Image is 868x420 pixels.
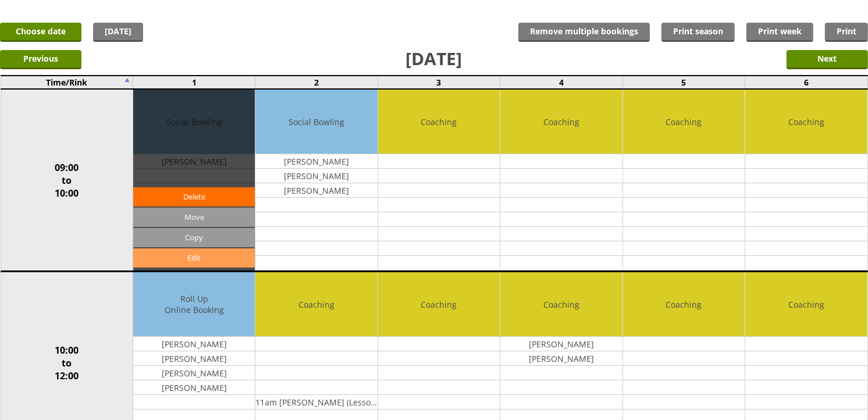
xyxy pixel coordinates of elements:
td: Coaching [500,90,622,154]
td: [PERSON_NAME] [255,183,377,198]
td: 5 [622,76,745,89]
td: 6 [745,76,867,89]
td: Coaching [255,272,377,337]
td: Coaching [623,272,745,337]
td: Social Bowling [255,90,377,154]
a: Delete [133,187,255,207]
td: Coaching [745,272,867,337]
td: 2 [255,76,378,89]
td: [PERSON_NAME] [133,351,255,366]
td: [PERSON_NAME] [133,380,255,395]
td: [PERSON_NAME] [500,351,622,366]
td: [PERSON_NAME] [255,169,377,183]
td: 3 [378,76,500,89]
td: 1 [133,76,255,89]
a: Edit [133,248,255,268]
a: Print [825,23,868,42]
a: Print week [746,23,813,42]
td: [PERSON_NAME] [500,337,622,351]
a: [DATE] [93,23,143,42]
td: Coaching [378,90,500,154]
td: [PERSON_NAME] [255,154,377,169]
td: 4 [500,76,622,89]
td: Roll Up Online Booking [133,272,255,337]
a: Print season [661,23,735,42]
td: [PERSON_NAME] [133,337,255,351]
td: 11am [PERSON_NAME] (Lesson 1) [255,395,377,410]
input: Move [133,208,255,227]
td: Coaching [623,90,745,154]
input: Remove multiple bookings [518,23,650,42]
input: Next [787,50,868,69]
td: Coaching [500,272,622,337]
td: [PERSON_NAME] [133,366,255,380]
td: Coaching [378,272,500,337]
td: Coaching [745,90,867,154]
input: Copy [133,228,255,247]
td: 09:00 to 10:00 [1,89,133,272]
td: Time/Rink [1,76,133,89]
